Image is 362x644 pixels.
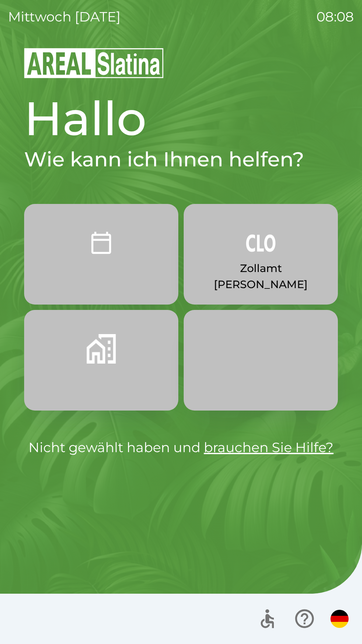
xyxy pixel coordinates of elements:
img: Logo [24,47,338,79]
p: 08:08 [316,7,354,27]
img: de flag [330,610,349,628]
p: Mittwoch [DATE] [8,7,121,27]
img: 889875ac-0dea-4846-af73-0927569c3e97.png [246,228,276,258]
p: Zollamt [PERSON_NAME] [200,260,322,292]
a: brauchen Sie Hilfe? [204,439,334,455]
p: Nicht gewählt haben und [24,437,338,458]
img: 58b4041c-2a13-40f9-aad2-b58ace873f8c.png [86,334,116,364]
button: Zollamt [PERSON_NAME] [184,204,338,305]
h1: Hallo [24,90,338,147]
img: 0ea463ad-1074-4378-bee6-aa7a2f5b9440.png [86,228,116,258]
h2: Wie kann ich Ihnen helfen? [24,147,338,172]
